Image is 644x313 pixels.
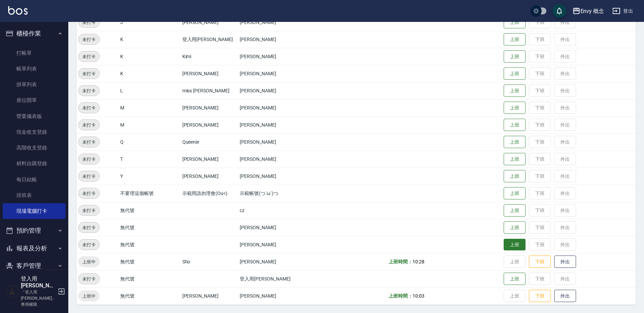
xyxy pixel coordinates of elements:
b: 上班時間： [389,259,412,264]
td: 不要理這個帳號 [118,185,181,202]
a: 打帳單 [3,45,66,61]
span: 上班中 [78,258,100,265]
button: 上班 [504,136,526,148]
a: 高階收支登錄 [3,140,66,156]
td: [PERSON_NAME] [238,219,329,236]
span: 未打卡 [79,207,99,214]
button: Envy 概念 [570,4,607,18]
td: cz [238,202,329,219]
td: [PERSON_NAME] [181,14,238,31]
button: 預約管理 [3,222,66,239]
button: 上班 [504,170,526,183]
p: 「登入用[PERSON_NAME]」專用權限 [21,289,56,308]
button: 上班 [504,119,526,131]
td: M [118,116,181,133]
td: [PERSON_NAME] [238,65,329,82]
span: 未打卡 [79,19,99,26]
a: 座位開單 [3,92,66,108]
button: 客戶管理 [3,257,66,275]
td: [PERSON_NAME] [181,151,238,168]
td: M [118,99,181,116]
td: T [118,151,181,168]
td: [PERSON_NAME] [181,168,238,185]
span: 未打卡 [79,241,99,248]
button: 下班 [529,290,551,302]
td: 示範帳號(つ´ω`)つ [238,185,329,202]
a: 每日結帳 [3,172,66,187]
td: [PERSON_NAME] [238,287,329,304]
a: 現金收支登錄 [3,124,66,140]
button: 外出 [554,256,576,268]
td: [PERSON_NAME] [238,168,329,185]
td: [PERSON_NAME] [181,287,238,304]
button: 上班 [504,153,526,166]
span: 未打卡 [79,87,99,94]
button: save [552,4,566,18]
span: 上班中 [78,292,100,300]
td: [PERSON_NAME] [181,116,238,133]
td: [PERSON_NAME] [238,31,329,48]
a: 掛單列表 [3,77,66,92]
td: L [118,82,181,99]
td: [PERSON_NAME] [238,151,329,168]
td: 無代號 [118,219,181,236]
img: Logo [8,6,28,15]
span: 未打卡 [79,36,99,43]
td: [PERSON_NAME] [238,116,329,133]
td: Q [118,133,181,151]
a: 材料自購登錄 [3,156,66,171]
span: 未打卡 [79,121,99,129]
div: Envy 概念 [580,7,604,15]
td: [PERSON_NAME] [238,99,329,116]
h5: 登入用[PERSON_NAME] [21,275,56,289]
td: Sho [181,253,238,270]
td: [PERSON_NAME] [238,82,329,99]
button: 上班 [504,204,526,217]
span: 未打卡 [79,104,99,112]
button: 下班 [529,256,551,268]
a: 帳單列表 [3,61,66,77]
td: Y [118,168,181,185]
span: 未打卡 [79,70,99,77]
img: Person [5,285,19,298]
td: 登入用[PERSON_NAME] [181,31,238,48]
button: 上班 [504,187,526,200]
td: K [118,31,181,48]
span: 未打卡 [79,275,99,283]
td: 無代號 [118,236,181,253]
button: 上班 [504,239,526,251]
a: 排班表 [3,187,66,203]
button: 上班 [504,102,526,114]
td: J [118,14,181,31]
td: K [118,48,181,65]
a: 營業儀表板 [3,108,66,124]
button: 櫃檯作業 [3,25,66,42]
td: Queenie [181,133,238,151]
td: 無代號 [118,202,181,219]
span: 未打卡 [79,53,99,60]
span: 未打卡 [79,139,99,146]
td: [PERSON_NAME] [238,48,329,65]
button: 上班 [504,273,526,285]
td: [PERSON_NAME] [238,253,329,270]
span: 未打卡 [79,173,99,180]
span: 未打卡 [79,156,99,163]
button: 上班 [504,33,526,46]
td: 無代號 [118,270,181,287]
td: K [118,65,181,82]
button: 報表及分析 [3,239,66,257]
button: 上班 [504,221,526,234]
td: Kimi [181,48,238,65]
b: 上班時間： [389,293,412,299]
span: 未打卡 [79,224,99,231]
td: 示範用請勿理會(Ou<) [181,185,238,202]
button: 上班 [504,50,526,63]
a: 現場電腦打卡 [3,203,66,219]
button: 登出 [610,5,636,17]
span: 10:28 [412,259,424,264]
td: [PERSON_NAME] [181,99,238,116]
button: 上班 [504,67,526,80]
button: 上班 [504,84,526,97]
td: miss [PERSON_NAME] [181,82,238,99]
td: 登入用[PERSON_NAME] [238,270,329,287]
